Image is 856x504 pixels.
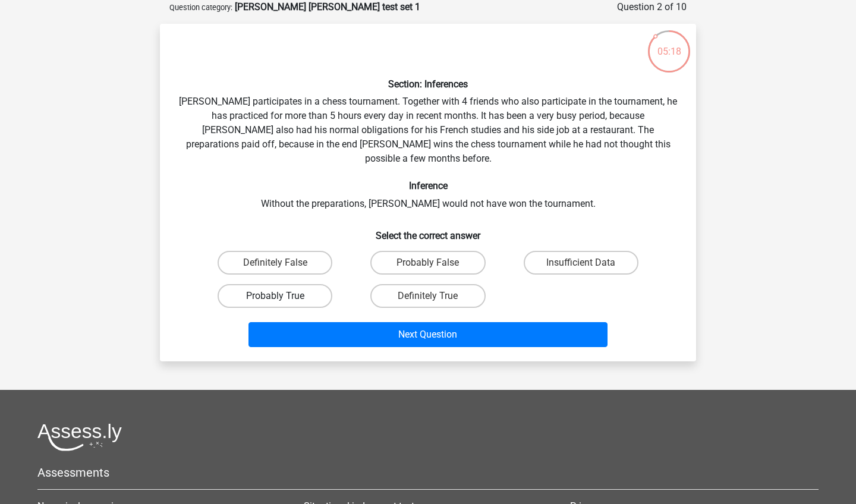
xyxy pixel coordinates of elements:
[179,78,677,90] h6: Section: Inferences
[218,284,332,308] label: Probably True
[165,33,691,352] div: [PERSON_NAME] participates in a chess tournament. Together with 4 friends who also participate in...
[647,29,691,59] div: 05:18
[524,251,638,275] label: Insufficient Data
[179,220,677,241] h6: Select the correct answer
[248,322,608,347] button: Next Question
[37,423,122,451] img: Assessly logo
[169,3,232,12] small: Question category:
[37,465,819,480] h5: Assessments
[235,1,420,12] strong: [PERSON_NAME] [PERSON_NAME] test set 1
[218,251,332,275] label: Definitely False
[179,180,677,191] h6: Inference
[370,284,485,308] label: Definitely True
[370,251,485,275] label: Probably False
